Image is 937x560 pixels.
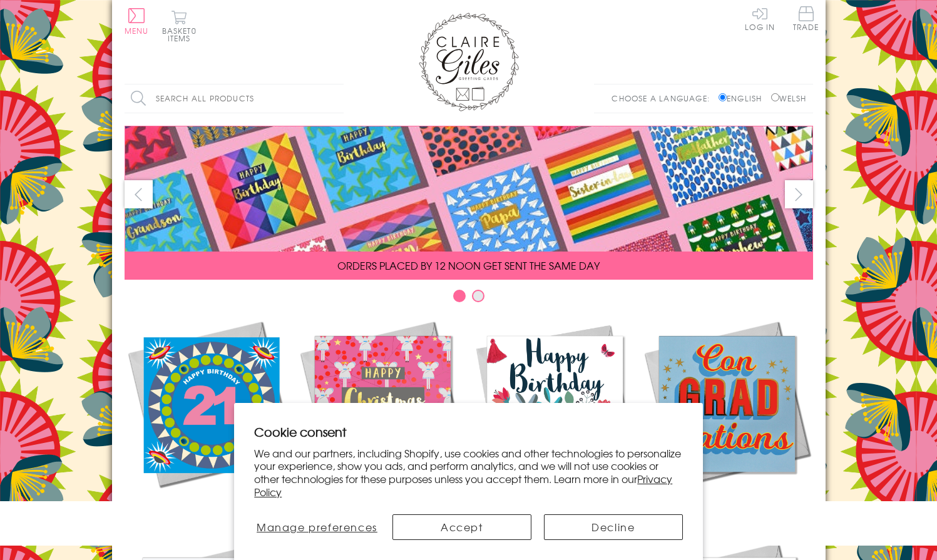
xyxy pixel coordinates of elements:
[453,290,466,302] button: Carousel Page 1 (Current Slide)
[162,10,197,42] button: Basket0 items
[254,423,683,440] h2: Cookie consent
[254,514,379,540] button: Manage preferences
[771,93,779,101] input: Welsh
[392,514,531,540] button: Accept
[695,499,759,514] span: Academic
[125,84,344,113] input: Search all products
[719,93,768,104] label: English
[719,93,727,101] input: English
[544,514,683,540] button: Decline
[337,258,600,273] span: ORDERS PLACED BY 12 NOON GET SENT THE SAME DAY
[257,519,377,534] span: Manage preferences
[331,84,344,113] input: Search
[419,13,519,111] img: Claire Giles Greetings Cards
[297,318,469,514] a: Christmas
[793,6,819,31] span: Trade
[125,289,813,308] div: Carousel Pagination
[472,290,484,302] button: Carousel Page 2
[168,25,197,44] span: 0 items
[612,93,716,104] p: Choose a language:
[641,318,813,514] a: Academic
[125,180,153,208] button: prev
[125,25,149,36] span: Menu
[254,471,672,499] a: Privacy Policy
[469,318,641,514] a: Birthdays
[745,6,775,31] a: Log In
[125,8,149,34] button: Menu
[771,93,807,104] label: Welsh
[169,499,251,514] span: New Releases
[254,447,683,499] p: We and our partners, including Shopify, use cookies and other technologies to personalize your ex...
[785,180,813,208] button: next
[125,318,297,514] a: New Releases
[793,6,819,33] a: Trade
